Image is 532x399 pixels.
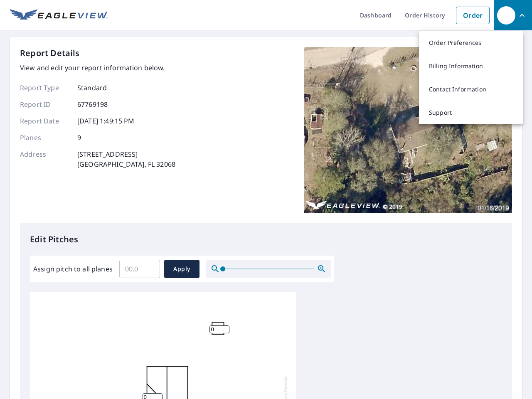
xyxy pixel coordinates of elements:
p: Edit Pitches [30,233,502,246]
p: Address [20,149,70,169]
p: Standard [77,83,107,93]
p: 67769198 [77,99,108,109]
img: EV Logo [10,9,108,22]
p: Report Date [20,116,70,126]
p: [DATE] 1:49:15 PM [77,116,135,126]
label: Assign pitch to all planes [33,264,113,274]
a: Order [456,7,490,24]
input: 00.0 [119,257,160,281]
p: Report ID [20,99,70,109]
a: Contact Information [419,78,523,101]
span: Apply [171,264,193,274]
p: [STREET_ADDRESS] [GEOGRAPHIC_DATA], FL 32068 [77,149,175,169]
button: Apply [164,260,199,278]
a: Order Preferences [419,31,523,54]
a: Support [419,101,523,124]
img: Top image [304,47,512,213]
a: Billing Information [419,54,523,78]
p: Report Details [20,47,80,59]
p: 9 [77,133,81,143]
p: View and edit your report information below. [20,63,175,73]
p: Report Type [20,83,70,93]
p: Planes [20,133,70,143]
